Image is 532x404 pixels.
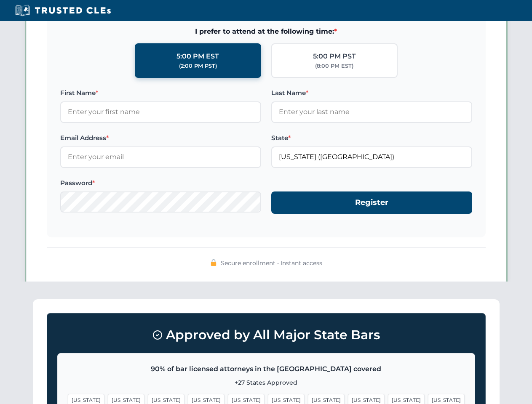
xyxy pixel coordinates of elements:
[271,191,472,214] button: Register
[271,88,472,98] label: Last Name
[315,62,353,70] div: (8:00 PM EST)
[271,101,472,122] input: Enter your last name
[176,51,219,62] div: 5:00 PM EST
[271,133,472,143] label: State
[68,378,465,387] p: +27 States Approved
[179,62,217,70] div: (2:00 PM PST)
[57,324,475,346] h3: Approved by All Major State Bars
[60,88,261,98] label: First Name
[13,4,113,17] img: Trusted CLEs
[60,146,261,167] input: Enter your email
[271,146,472,167] input: Florida (FL)
[221,258,322,268] span: Secure enrollment • Instant access
[210,259,217,266] img: 🔒
[60,26,472,37] span: I prefer to attend at the following time:
[60,101,261,122] input: Enter your first name
[60,133,261,143] label: Email Address
[60,178,261,188] label: Password
[313,51,356,62] div: 5:00 PM PST
[68,364,465,375] p: 90% of bar licensed attorneys in the [GEOGRAPHIC_DATA] covered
